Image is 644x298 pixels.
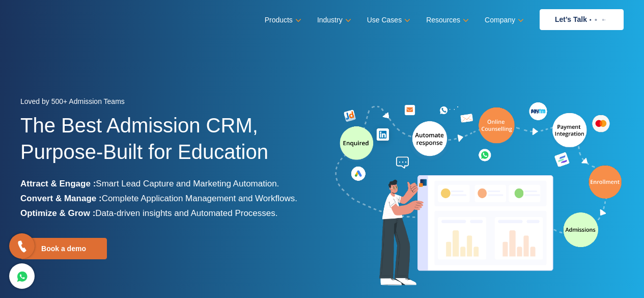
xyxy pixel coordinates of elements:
a: Resources [426,13,467,28]
a: Industry [317,13,349,28]
a: Use Cases [367,13,408,28]
a: Let’s Talk [540,9,624,30]
img: admission-software-home-page-header [333,100,624,290]
a: Book a demo [20,238,107,259]
a: Company [485,13,522,28]
b: Optimize & Grow : [20,208,95,218]
a: Products [265,13,299,28]
b: Attract & Engage : [20,179,96,188]
div: Loved by 500+ Admission Teams [20,94,315,112]
span: Data-driven insights and Automated Processes. [95,208,277,218]
h1: The Best Admission CRM, Purpose-Built for Education [20,112,315,176]
b: Convert & Manage : [20,194,102,203]
span: Complete Application Management and Workflows. [102,194,297,203]
span: Smart Lead Capture and Marketing Automation. [96,179,279,188]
